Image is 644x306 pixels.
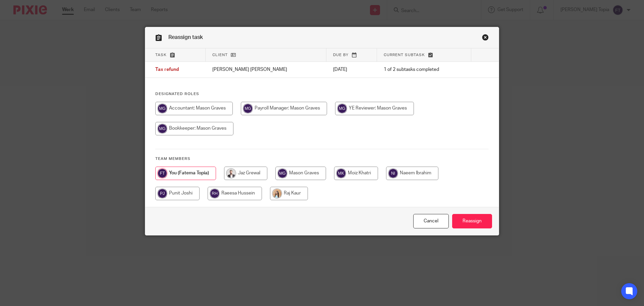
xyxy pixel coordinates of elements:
[333,53,348,57] span: Due by
[155,68,179,72] span: Tax refund
[482,34,489,43] a: Close this dialog window
[212,66,320,73] p: [PERSON_NAME] [PERSON_NAME]
[212,53,228,57] span: Client
[168,35,203,40] span: Reassign task
[452,214,492,228] input: Reassign
[377,62,471,78] td: 1 of 2 subtasks completed
[155,91,489,97] h4: Designated Roles
[384,53,425,57] span: Current subtask
[333,66,370,73] p: [DATE]
[155,53,167,57] span: Task
[413,214,449,228] a: Close this dialog window
[155,156,489,162] h4: Team members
